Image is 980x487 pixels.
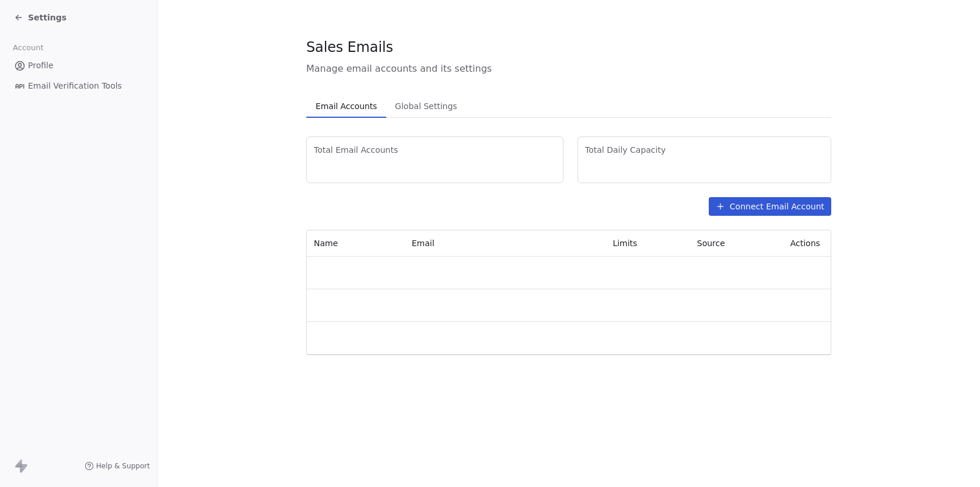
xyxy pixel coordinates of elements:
span: Source [697,239,725,248]
span: Sales Emails [306,38,393,56]
span: Email Accounts [311,98,381,114]
a: Settings [14,12,66,23]
span: Email Verification Tools [28,80,122,92]
span: Limits [612,239,637,248]
span: Actions [790,239,820,248]
span: Profile [28,59,54,72]
button: Connect Email Account [709,197,831,216]
span: Settings [28,12,66,23]
a: Profile [9,56,148,75]
span: Total Daily Capacity [585,144,824,156]
a: Email Verification Tools [9,76,148,96]
span: Total Email Accounts [314,144,556,156]
a: Help & Support [85,461,150,471]
span: Name [314,239,338,248]
span: Help & Support [96,461,150,471]
span: Account [8,39,48,57]
span: Global Settings [390,98,462,114]
span: Email [412,239,435,248]
span: Manage email accounts and its settings [306,62,831,76]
